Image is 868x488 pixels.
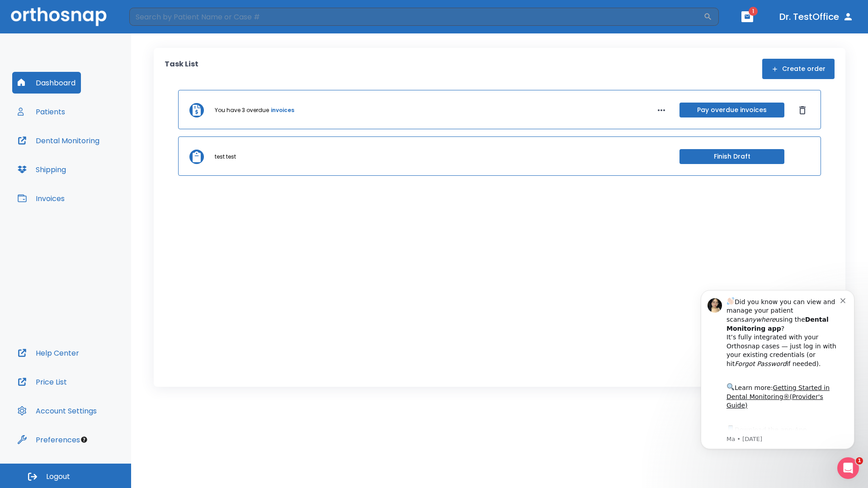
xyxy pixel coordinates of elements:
[12,72,81,94] button: Dashboard
[80,436,88,444] div: Tooltip anchor
[679,103,784,117] button: Pay overdue invoices
[749,7,758,16] span: 1
[687,277,868,464] iframe: Intercom notifications message
[12,342,85,364] button: Help Center
[12,159,71,180] button: Shipping
[39,150,120,166] a: App Store
[39,159,153,167] p: Message from Ma, sent 4w ago
[762,59,835,79] button: Create order
[679,149,784,164] button: Finish Draft
[215,153,236,161] p: test test
[129,8,703,26] input: Search by Patient Name or Case #
[11,7,107,26] img: Orthosnap
[46,472,70,482] span: Logout
[856,457,863,465] span: 1
[12,188,70,209] button: Invoices
[776,9,857,25] button: Dr. TestOffice
[39,147,153,193] div: Download the app: | ​ Let us know if you need help getting started!
[12,429,85,450] button: Preferences
[12,371,72,393] button: Price List
[837,457,859,479] iframe: Intercom live chat
[795,103,810,117] button: Dismiss
[165,59,198,79] p: Task List
[12,101,71,122] button: Patients
[12,130,105,151] button: Dental Monitoring
[271,106,294,114] a: invoices
[12,400,102,422] button: Account Settings
[153,19,160,27] button: Dismiss notification
[215,106,269,114] p: You have 3 overdue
